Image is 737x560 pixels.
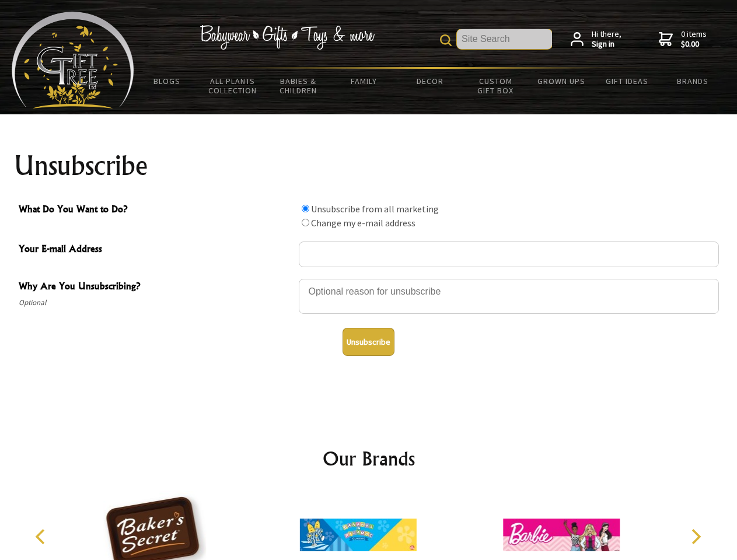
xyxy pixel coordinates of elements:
textarea: Why Are You Unsubscribing? [299,279,719,314]
a: All Plants Collection [200,69,266,103]
a: Custom Gift Box [463,69,529,103]
a: 0 items$0.00 [659,29,707,50]
span: What Do You Want to Do? [19,202,293,219]
span: Your E-mail Address [19,242,293,258]
a: Brands [660,69,726,93]
a: Decor [397,69,463,93]
h1: Unsubscribe [14,152,724,180]
a: Grown Ups [528,69,594,93]
a: Family [331,69,397,93]
button: Previous [29,524,55,549]
a: Hi there,Sign in [571,29,621,50]
span: Optional [19,296,293,310]
input: What Do You Want to Do? [302,219,309,226]
button: Next [683,524,708,549]
h2: Our Brands [23,444,714,473]
label: Change my e-mail address [311,217,415,229]
input: What Do You Want to Do? [302,205,309,212]
a: Babies & Children [266,69,331,103]
input: Site Search [457,29,552,49]
input: Your E-mail Address [299,242,719,267]
button: Unsubscribe [343,328,394,356]
img: Babywear - Gifts - Toys & more [200,25,375,50]
strong: Sign in [592,39,621,50]
label: Unsubscribe from all marketing [311,203,439,215]
img: Babyware - Gifts - Toys and more... [12,12,134,108]
strong: $0.00 [681,39,707,50]
span: Why Are You Unsubscribing? [19,279,293,296]
span: 0 items [681,29,707,50]
img: product search [440,34,452,46]
span: Hi there, [592,29,621,50]
a: Gift Ideas [594,69,660,93]
a: BLOGS [134,69,200,93]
